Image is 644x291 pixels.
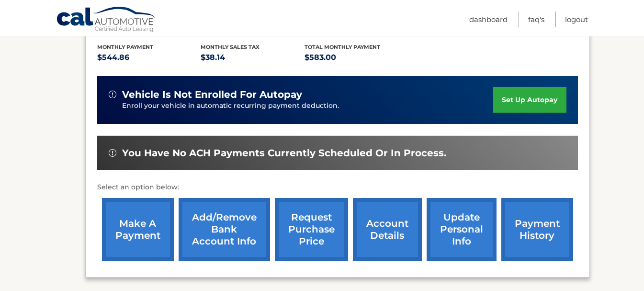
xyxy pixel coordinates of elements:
span: Total Monthly Payment [305,44,380,50]
p: Enroll your vehicle in automatic recurring payment deduction. [122,101,494,111]
a: Dashboard [469,12,508,27]
a: set up autopay [493,87,566,113]
a: Cal Automotive [56,6,157,34]
span: You have no ACH payments currently scheduled or in process. [122,147,446,159]
a: payment history [501,198,573,261]
a: make a payment [102,198,174,261]
a: FAQ's [528,12,544,27]
a: Logout [565,12,588,27]
p: $583.00 [305,51,408,64]
a: Add/Remove bank account info [179,198,270,261]
a: request purchase price [275,198,348,261]
span: Monthly Payment [97,44,153,50]
a: account details [353,198,422,261]
p: Select an option below: [97,182,578,193]
p: $38.14 [201,51,305,64]
span: vehicle is not enrolled for autopay [122,89,302,101]
a: update personal info [427,198,497,261]
span: Monthly sales Tax [201,44,260,50]
p: $544.86 [97,51,201,64]
img: alert-white.svg [109,149,116,157]
img: alert-white.svg [109,91,116,98]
